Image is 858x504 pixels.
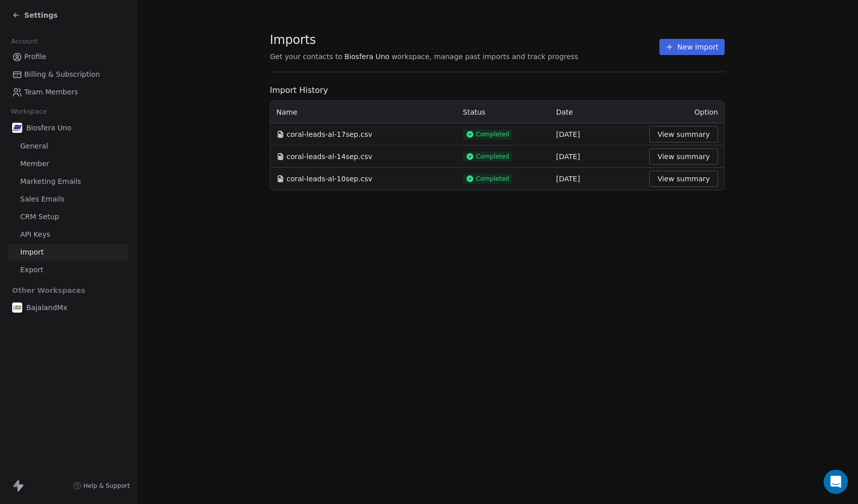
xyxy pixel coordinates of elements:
[20,247,43,258] span: Import
[7,34,42,49] span: Account
[476,130,509,138] span: Completed
[8,191,128,208] a: Sales Emails
[556,174,638,184] div: [DATE]
[824,470,848,494] div: Open Intercom Messenger
[8,48,128,65] a: Profile
[8,173,128,190] a: Marketing Emails
[8,244,128,261] a: Import
[12,303,22,313] img: ppic-bajaland-logo.jpg
[24,69,100,80] span: Billing & Subscription
[26,303,67,313] span: BajalandMx
[649,126,718,142] button: View summary
[12,123,22,133] img: biosfera-ppic.jpg
[20,141,48,152] span: General
[20,176,81,187] span: Marketing Emails
[8,66,128,83] a: Billing & Subscription
[270,32,578,47] span: Imports
[649,148,718,165] button: View summary
[20,159,50,169] span: Member
[20,229,50,240] span: API Keys
[270,84,725,96] span: Import History
[8,262,128,278] a: Export
[270,52,343,62] span: Get your contacts to
[8,209,128,225] a: CRM Setup
[20,265,43,275] span: Export
[659,39,725,55] button: New Import
[20,212,59,222] span: CRM Setup
[8,282,89,298] span: Other Workspaces
[476,175,509,183] span: Completed
[24,10,58,20] span: Settings
[8,226,128,243] a: API Keys
[345,52,390,62] span: Biosfera Uno
[556,129,638,139] div: [DATE]
[392,52,578,62] span: workspace, manage past imports and track progress
[8,84,128,100] a: Team Members
[476,153,509,161] span: Completed
[8,138,128,155] a: General
[7,104,51,119] span: Workspace
[556,152,638,162] div: [DATE]
[83,482,130,490] span: Help & Support
[649,171,718,187] button: View summary
[463,108,486,116] span: Status
[694,108,718,116] span: Option
[8,156,128,172] a: Member
[26,123,71,133] span: Biosfera Uno
[287,174,372,184] span: coral-leads-al-10sep.csv
[24,87,78,97] span: Team Members
[20,194,65,205] span: Sales Emails
[276,107,297,117] span: Name
[287,152,372,162] span: coral-leads-al-14sep.csv
[73,482,130,490] a: Help & Support
[556,108,573,116] span: Date
[12,10,58,20] a: Settings
[287,129,372,139] span: coral-leads-al-17sep.csv
[24,52,46,62] span: Profile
